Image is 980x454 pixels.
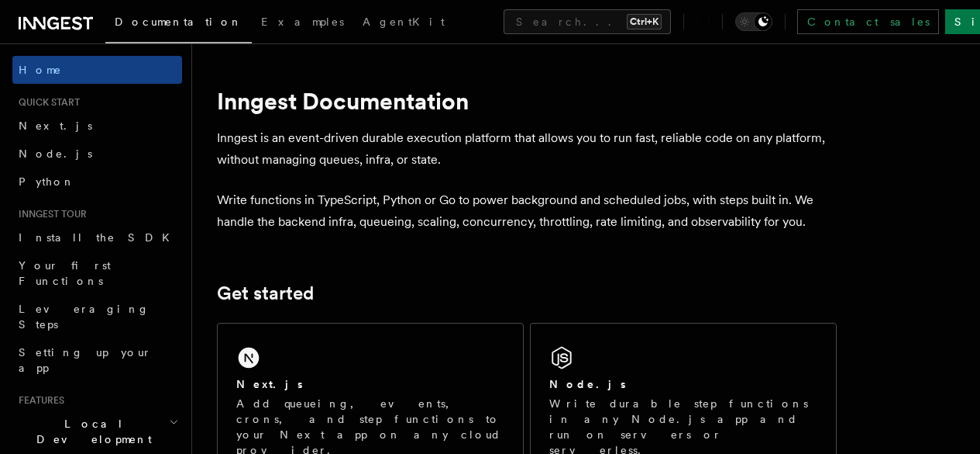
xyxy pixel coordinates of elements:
span: Node.js [19,147,92,160]
a: Next.js [12,112,182,140]
a: Your first Functions [12,251,182,295]
a: Python [12,168,182,196]
a: Setting up your app [12,338,182,382]
button: Search...Ctrl+K [504,9,671,34]
button: Local Development [12,410,182,453]
span: Examples [261,16,344,28]
h1: Inngest Documentation [217,87,837,115]
a: Contact sales [797,9,939,34]
span: Inngest tour [12,208,87,220]
span: Documentation [115,16,242,28]
a: AgentKit [353,5,454,42]
span: Next.js [19,120,92,132]
h2: Node.js [549,376,626,392]
a: Install the SDK [12,224,182,251]
span: Python [19,175,75,188]
p: Write functions in TypeScript, Python or Go to power background and scheduled jobs, with steps bu... [217,189,837,233]
span: Leveraging Steps [19,303,150,331]
span: Features [12,394,64,407]
span: AgentKit [363,16,445,28]
span: Your first Functions [19,259,111,287]
button: Toggle dark mode [735,12,772,31]
a: Node.js [12,140,182,168]
h2: Next.js [236,376,303,392]
a: Examples [252,5,353,42]
a: Get started [217,282,314,304]
span: Local Development [12,416,169,447]
a: Home [12,56,182,84]
a: Documentation [105,5,252,43]
kbd: Ctrl+K [627,14,662,29]
span: Setting up your app [19,346,152,374]
a: Leveraging Steps [12,295,182,338]
span: Home [19,62,62,78]
span: Quick start [12,96,80,109]
p: Inngest is an event-driven durable execution platform that allows you to run fast, reliable code ... [217,127,837,171]
span: Install the SDK [19,231,179,244]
